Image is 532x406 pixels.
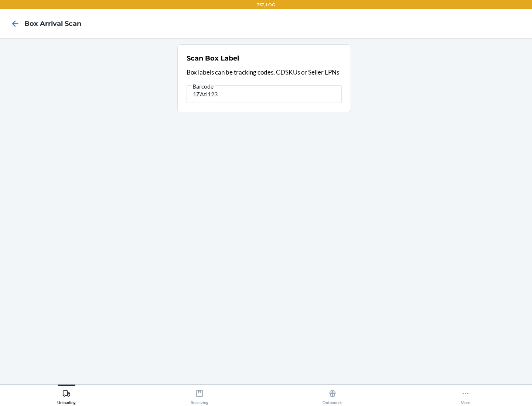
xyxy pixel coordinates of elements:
[191,83,215,90] span: Barcode
[399,385,532,405] button: More
[191,386,208,405] div: Receiving
[323,386,342,405] div: Outbounds
[187,85,342,103] input: Barcode
[266,385,399,405] button: Outbounds
[57,386,76,405] div: Unloading
[461,386,470,405] div: More
[257,1,275,8] p: TST_LOG
[187,54,239,63] h2: Scan Box Label
[187,68,342,77] p: Box labels can be tracking codes, CDSKUs or Seller LPNs
[133,385,266,405] button: Receiving
[24,19,81,28] h4: Box Arrival Scan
